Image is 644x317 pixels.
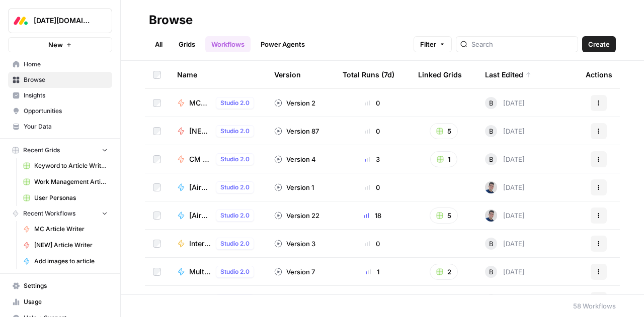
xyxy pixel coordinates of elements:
[485,266,525,278] div: [DATE]
[489,239,494,249] span: B
[430,264,458,280] button: 2
[485,61,531,88] div: Last Edited
[485,238,525,250] div: [DATE]
[19,221,112,237] a: MC Article Writer
[19,253,112,269] a: Add images to article
[430,123,458,139] button: 5
[205,36,251,52] a: Workflows
[149,12,193,28] div: Browse
[343,61,394,88] div: Total Runs (7d)
[12,12,30,30] img: Monday.com Logo
[24,107,108,116] span: Opportunities
[343,182,402,192] div: 0
[220,127,250,136] span: Studio 2.0
[274,61,301,88] div: Version
[343,126,402,136] div: 0
[220,267,250,276] span: Studio 2.0
[173,36,201,52] a: Grids
[414,36,452,52] button: Filter
[34,257,108,266] span: Add images to article
[220,98,250,108] span: Studio 2.0
[274,267,315,277] div: Version 7
[8,87,112,103] a: Insights
[274,126,319,136] div: Version 87
[177,153,258,165] a: CM - Keyword to OutlineStudio 2.0
[489,126,494,136] span: B
[34,241,108,250] span: [NEW] Article Writer
[177,125,258,137] a: [NEW] Article WriterStudio 2.0
[573,301,616,311] div: 58 Workflows
[23,209,75,218] span: Recent Workflows
[189,239,212,249] span: Internal Linking Optimizer
[24,75,108,84] span: Browse
[8,37,112,52] button: New
[485,153,525,165] div: [DATE]
[485,97,525,109] div: [DATE]
[485,294,525,306] div: [DATE]
[588,39,610,49] span: Create
[189,98,212,108] span: MC Article Writer
[34,225,108,234] span: MC Article Writer
[220,239,250,248] span: Studio 2.0
[8,294,112,310] a: Usage
[430,207,458,224] button: 5
[430,151,457,167] button: 1
[48,40,63,50] span: New
[177,238,258,250] a: Internal Linking OptimizerStudio 2.0
[189,210,212,221] span: [AirOps] [Wordpress] Publish Cornerstone Post
[485,209,525,222] div: [DATE]
[220,211,250,220] span: Studio 2.0
[471,39,574,49] input: Search
[177,209,258,222] a: [AirOps] [Wordpress] Publish Cornerstone PostStudio 2.0
[19,190,112,206] a: User Personas
[582,36,616,52] button: Create
[177,181,258,193] a: [AirOps] [Wordpress] Update Cornerstone PostStudio 2.0
[274,239,315,249] div: Version 3
[177,97,258,109] a: MC Article WriterStudio 2.0
[8,56,112,72] a: Home
[24,60,108,69] span: Home
[34,177,108,186] span: Work Management Article Grid
[274,182,314,192] div: Version 1
[420,39,436,49] span: Filter
[177,61,258,88] div: Name
[24,91,108,100] span: Insights
[343,154,402,164] div: 3
[189,182,212,192] span: [AirOps] [Wordpress] Update Cornerstone Post
[274,154,316,164] div: Version 4
[343,210,402,221] div: 18
[34,161,108,170] span: Keyword to Article Writer Grid
[489,154,494,164] span: B
[189,267,212,277] span: Multilingual Article Writer
[8,103,112,119] a: Opportunities
[274,98,315,108] div: Version 2
[19,174,112,190] a: Work Management Article Grid
[220,183,250,192] span: Studio 2.0
[8,72,112,88] a: Browse
[177,294,258,306] a: UntitledStudio 2.0
[485,181,497,193] img: oskm0cmuhabjb8ex6014qupaj5sj
[274,210,319,221] div: Version 22
[19,237,112,253] a: [NEW] Article Writer
[34,16,95,26] span: [DATE][DOMAIN_NAME]
[586,61,612,88] div: Actions
[343,239,402,249] div: 0
[34,193,108,202] span: User Personas
[24,122,108,131] span: Your Data
[485,209,497,222] img: oskm0cmuhabjb8ex6014qupaj5sj
[24,297,108,306] span: Usage
[8,278,112,294] a: Settings
[489,267,494,277] span: B
[343,267,402,277] div: 1
[8,143,112,158] button: Recent Grids
[418,61,462,88] div: Linked Grids
[189,154,212,164] span: CM - Keyword to Outline
[220,155,250,164] span: Studio 2.0
[189,126,212,136] span: [NEW] Article Writer
[8,206,112,221] button: Recent Workflows
[23,146,60,155] span: Recent Grids
[485,125,525,137] div: [DATE]
[485,181,525,193] div: [DATE]
[24,281,108,290] span: Settings
[177,266,258,278] a: Multilingual Article WriterStudio 2.0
